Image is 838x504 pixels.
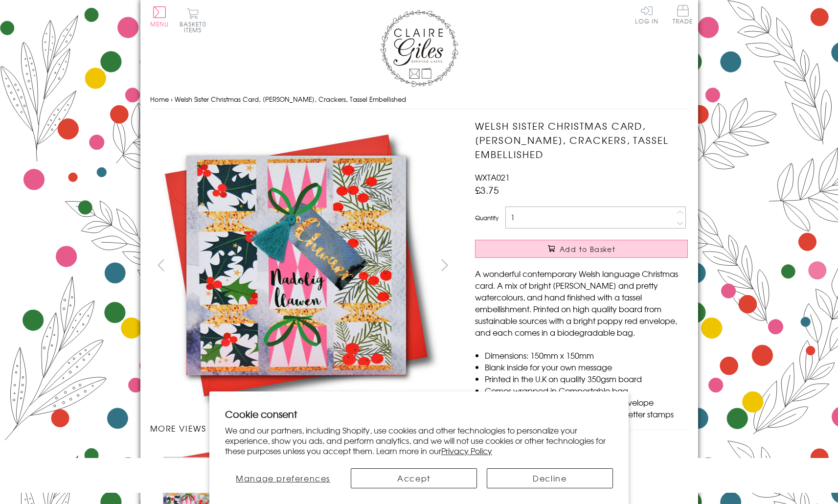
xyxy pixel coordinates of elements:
[225,407,613,421] h2: Cookie consent
[441,445,492,457] a: Privacy Policy
[150,254,172,276] button: prev
[635,5,658,24] a: Log In
[150,119,443,412] img: Welsh Sister Christmas Card, Nadolig Llawen Chwaer, Crackers, Tassel Embellished
[487,468,613,488] button: Decline
[236,472,330,484] span: Manage preferences
[673,5,693,26] a: Trade
[150,6,169,27] button: Menu
[485,373,688,385] li: Printed in the U.K on quality 350gsm board
[475,171,510,183] span: WXTA021
[433,254,455,276] button: next
[175,94,406,104] span: Welsh Sister Christmas Card, [PERSON_NAME], Crackers, Tassel Embellished
[184,20,206,34] span: 0 items
[150,94,169,104] a: Home
[475,183,499,197] span: £3.75
[150,422,456,434] h3: More views
[150,90,688,110] nav: breadcrumbs
[673,5,693,24] span: Trade
[150,20,169,28] span: Menu
[475,119,688,161] h1: Welsh Sister Christmas Card, [PERSON_NAME], Crackers, Tassel Embellished
[485,385,688,396] li: Comes wrapped in Compostable bag
[485,361,688,373] li: Blank inside for your own message
[455,119,749,412] img: Welsh Sister Christmas Card, Nadolig Llawen Chwaer, Crackers, Tassel Embellished
[225,468,341,488] button: Manage preferences
[485,349,688,361] li: Dimensions: 150mm x 150mm
[475,213,498,222] label: Quantity
[225,425,613,456] p: We and our partners, including Shopify, use cookies and other technologies to personalize your ex...
[560,244,615,254] span: Add to Basket
[351,468,477,488] button: Accept
[475,240,688,258] button: Add to Basket
[380,10,458,87] img: Claire Giles Greetings Cards
[180,8,206,33] button: Basket0 items
[475,268,688,338] p: A wonderful contemporary Welsh language Christmas card. A mix of bright [PERSON_NAME] and pretty ...
[171,94,173,104] span: ›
